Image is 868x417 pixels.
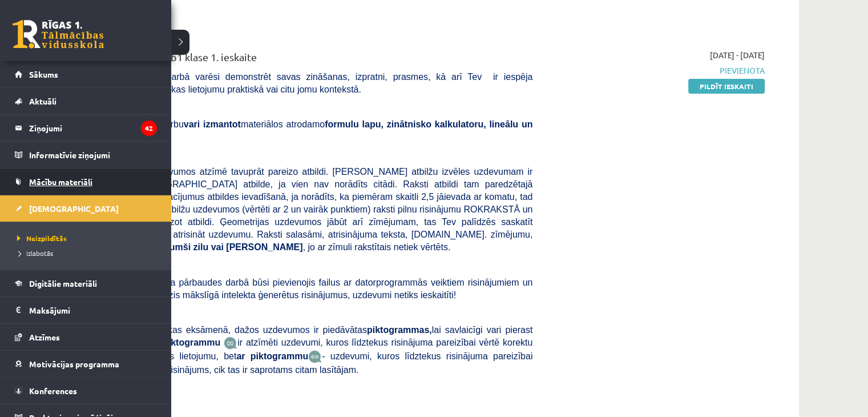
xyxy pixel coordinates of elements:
span: Pievienota [550,65,765,77]
i: 42 [141,121,157,136]
b: piktogrammas, [367,325,432,335]
span: Veicot pārbaudes darbu materiālos atrodamo [86,119,532,142]
a: Aktuāli [15,88,157,114]
legend: Maksājumi [29,297,157,323]
span: Digitālie materiāli [29,278,97,288]
a: Ziņojumi42 [15,115,157,141]
span: , ja pārbaudes darbā būsi pievienojis failus ar datorprogrammās veiktiem risinājumiem un zīmējumi... [86,278,532,300]
a: Mācību materiāli [15,169,157,195]
a: Digitālie materiāli [15,270,157,296]
span: Konferences [29,386,77,396]
span: [DEMOGRAPHIC_DATA] [29,203,119,214]
img: JfuEzvunn4EvwAAAAASUVORK5CYII= [224,336,237,350]
span: Aktuāli [29,96,56,106]
a: Pildīt ieskaiti [688,79,765,94]
img: wKvN42sLe3LLwAAAABJRU5ErkJggg== [308,350,322,363]
span: Neizpildītās [14,234,67,243]
a: Konferences [15,378,157,404]
a: Maksājumi [15,297,157,323]
a: Neizpildītās [14,233,160,243]
span: Līdzīgi kā matemātikas eksāmenā, dažos uzdevumos ir piedāvātas lai savlaicīgi vari pierast pie to... [86,325,532,347]
b: vari izmantot [184,119,241,129]
b: ar piktogrammu [236,351,308,361]
div: Matemātika JK 12.b1 klase 1. ieskaite [86,49,532,70]
a: Motivācijas programma [15,351,157,377]
span: ir atzīmēti uzdevumi, kuros līdztekus risinājuma pareizībai vērtē korektu matemātikas valodas lie... [86,338,532,361]
span: Mācību materiāli [29,177,92,187]
span: Izlabotās [14,248,53,258]
b: tumši zilu vai [PERSON_NAME] [166,242,302,252]
span: Motivācijas programma [29,359,119,369]
a: [DEMOGRAPHIC_DATA] [15,195,157,222]
span: Sākums [29,69,58,79]
a: Rīgas 1. Tālmācības vidusskola [13,20,104,49]
b: Ar piktogrammu [149,338,220,347]
span: Atbilžu izvēles uzdevumos atzīmē tavuprāt pareizo atbildi. [PERSON_NAME] atbilžu izvēles uzdevuma... [86,167,532,252]
legend: Informatīvie ziņojumi [29,142,157,168]
legend: Ziņojumi [29,115,157,141]
span: [DATE] - [DATE] [710,49,765,61]
a: Informatīvie ziņojumi [15,142,157,168]
span: Atzīmes [29,332,60,342]
span: [PERSON_NAME] darbā varēsi demonstrēt savas zināšanas, izpratni, prasmes, kā arī Tev ir iespēja d... [86,72,532,94]
a: Atzīmes [15,324,157,350]
a: Sākums [15,61,157,87]
a: Izlabotās [14,248,160,258]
